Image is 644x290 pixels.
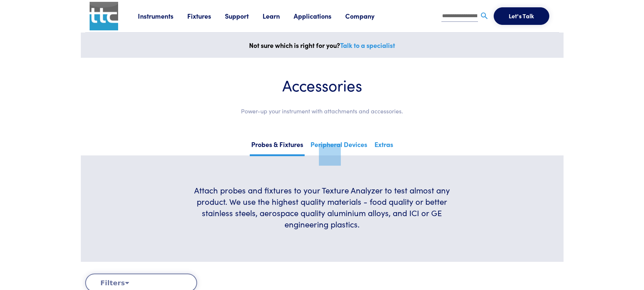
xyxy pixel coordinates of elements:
button: Let's Talk [494,7,549,25]
a: Company [345,11,388,20]
a: Peripheral Devices [309,138,369,154]
a: Fixtures [187,11,225,20]
a: Learn [263,11,294,20]
a: Support [225,11,263,20]
a: Extras [373,138,395,154]
a: Instruments [138,11,187,20]
a: Talk to a specialist [340,41,395,50]
p: Power-up your instrument with attachments and accessories. [103,106,542,116]
a: Probes & Fixtures [250,138,305,156]
p: Not sure which is right for you? [85,40,559,51]
a: Applications [294,11,345,20]
img: ttc_logo_1x1_v1.0.png [90,2,118,30]
h6: Attach probes and fixtures to your Texture Analyzer to test almost any product. We use the highes... [185,185,459,230]
h1: Accessories [103,75,542,95]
